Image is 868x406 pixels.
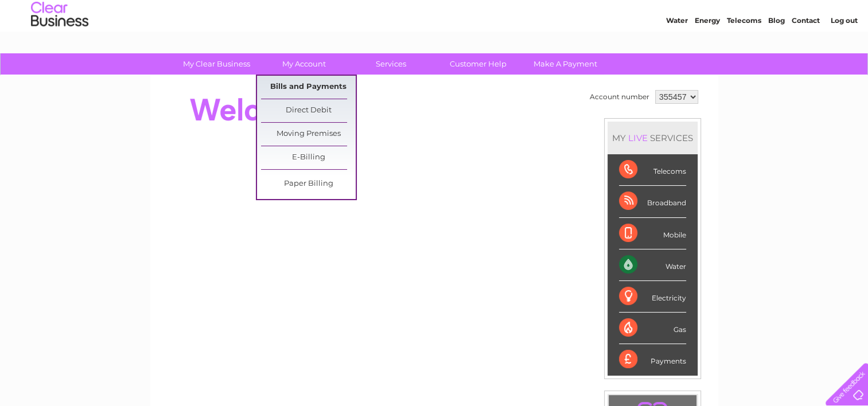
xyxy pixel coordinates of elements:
a: Bills and Payments [261,76,356,99]
div: Telecoms [619,154,686,186]
a: Contact [792,49,820,57]
div: Mobile [619,218,686,249]
div: Gas [619,313,686,344]
a: Water [666,49,688,57]
a: 0333 014 3131 [652,6,731,20]
a: E-Billing [261,146,356,169]
a: Moving Premises [261,123,356,146]
a: Blog [768,49,785,57]
div: Clear Business is a trading name of Verastar Limited (registered in [GEOGRAPHIC_DATA] No. 3667643... [164,6,706,56]
a: Telecoms [727,49,761,57]
a: Log out [830,49,857,57]
td: Account number [587,87,652,107]
a: My Clear Business [169,53,264,75]
a: My Account [256,53,351,75]
a: Energy [695,49,720,57]
a: Make A Payment [518,53,613,75]
a: Paper Billing [261,173,356,196]
div: Electricity [619,281,686,313]
a: Customer Help [431,53,526,75]
div: Broadband [619,186,686,217]
a: Direct Debit [261,99,356,122]
img: logo.png [30,30,89,65]
div: MY SERVICES [608,122,698,154]
div: LIVE [626,132,650,143]
a: Services [344,53,438,75]
div: Water [619,249,686,281]
div: Payments [619,344,686,375]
